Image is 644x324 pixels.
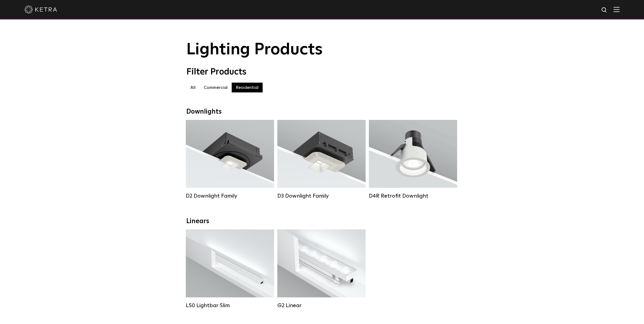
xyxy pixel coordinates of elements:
[186,217,458,225] div: Linears
[24,5,57,14] img: ketra-logo-2019-white
[277,193,366,199] div: D3 Downlight Family
[186,229,274,309] a: LS0 Lightbar Slim Lumen Output:200 / 350Colors:White / BlackControl:X96 Controller
[186,302,274,309] div: LS0 Lightbar Slim
[186,42,323,58] span: Lighting Products
[186,120,274,199] a: D2 Downlight Family Lumen Output:1200Colors:White / Black / Gloss Black / Silver / Bronze / Silve...
[186,193,274,199] div: D2 Downlight Family
[369,193,457,199] div: D4R Retrofit Downlight
[186,108,458,116] div: Downlights
[277,229,366,309] a: G2 Linear Lumen Output:400 / 700 / 1000Colors:WhiteBeam Angles:Flood / [GEOGRAPHIC_DATA] / Narrow...
[601,7,608,14] img: search icon
[369,120,457,199] a: D4R Retrofit Downlight Lumen Output:800Colors:White / BlackBeam Angles:15° / 25° / 40° / 60°Watta...
[277,120,366,199] a: D3 Downlight Family Lumen Output:700 / 900 / 1100Colors:White / Black / Silver / Bronze / Paintab...
[186,67,458,77] div: Filter Products
[200,83,232,92] label: Commercial
[232,83,263,92] label: Residential
[614,7,620,12] img: Hamburger%20Nav.svg
[277,302,366,309] div: G2 Linear
[186,83,200,92] label: All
